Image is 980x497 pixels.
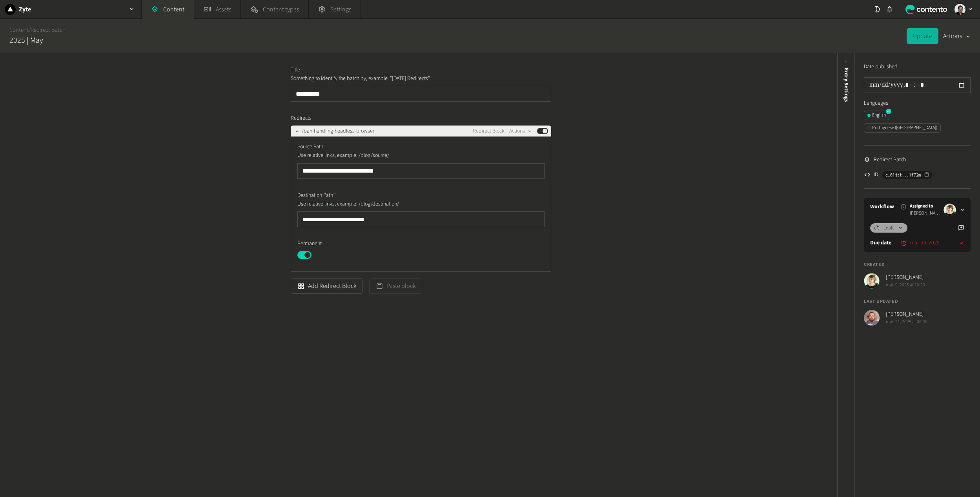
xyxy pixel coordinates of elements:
span: mai. 9, 2025 at 10:23 [886,282,925,289]
span: Destination Path [297,191,336,200]
span: Draft [883,224,894,232]
span: [PERSON_NAME] [886,273,925,282]
p: Use relative links, example: /blog/source/ [297,151,476,160]
img: Vinicius Machado [954,4,965,15]
span: Entry Settings [842,68,851,102]
p: Use relative links, example: /blog/destination/ [297,200,476,208]
time: mai. 24, 2025 [910,239,940,247]
button: c_01jtt...1f72m [882,171,933,179]
h2: 2025 | May [9,35,43,46]
span: /ban-handling-headless-browser [302,127,374,135]
span: Title [291,66,300,74]
label: Date published [864,63,898,71]
span: Redirect Batch [874,156,906,164]
button: English [864,111,889,120]
span: [PERSON_NAME] [910,210,940,217]
a: Redirect Batch [31,26,66,34]
div: Portuguese ([GEOGRAPHIC_DATA]) [867,124,937,131]
span: Assigned to [910,203,940,210]
span: [PERSON_NAME] [886,310,927,319]
img: Erik Galiana Farell [864,310,880,326]
h4: Created [864,261,971,268]
span: Content types [263,5,299,14]
label: Languages [864,99,971,107]
button: Add Redirect Block [291,278,363,294]
div: English [867,112,886,119]
button: Update [907,28,938,44]
a: Content [9,26,29,34]
span: Settings [330,5,351,14]
button: Draft [870,223,907,233]
button: Actions [943,28,971,44]
a: Workflow [870,203,894,211]
img: Linda Giuliano [864,273,880,289]
span: Source Path [297,143,326,151]
span: Redirect Block [473,127,505,135]
button: Paste block [369,278,422,294]
span: c_01jtt...1f72m [885,171,921,178]
img: Linda Giuliano [944,204,956,216]
span: mai. 21, 2025 at 06:36 [886,319,927,326]
h2: Zyte [19,5,31,14]
button: Portuguese ([GEOGRAPHIC_DATA]) [864,123,941,133]
h4: Last updated [864,298,971,305]
span: Redirects [291,114,311,122]
span: Permanent [297,240,322,248]
button: Actions [509,126,532,136]
p: Something to identify the batch by, example: "[DATE] Redirects" [291,74,469,83]
img: Zyte [5,4,16,15]
label: Due date [870,239,891,247]
span: / [29,26,31,34]
span: ID: [874,171,879,179]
